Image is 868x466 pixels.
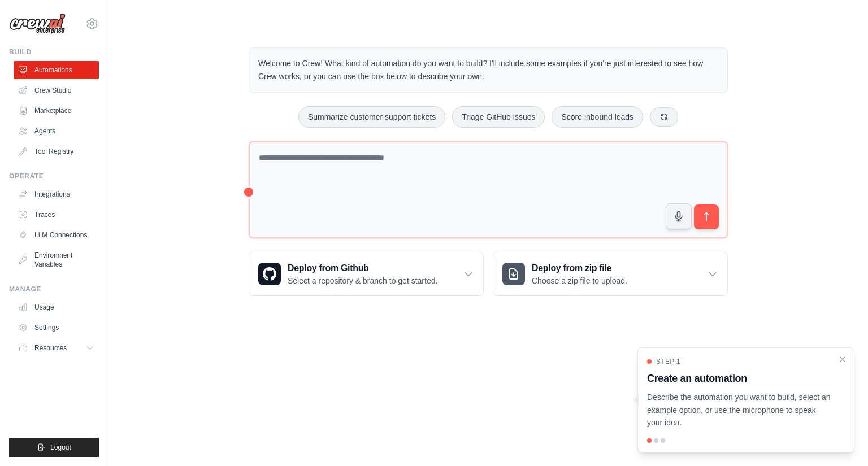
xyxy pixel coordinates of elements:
[288,262,437,275] h3: Deploy from Github
[552,106,643,128] button: Score inbound leads
[656,357,680,366] span: Step 1
[288,275,437,286] p: Select a repository & branch to get started.
[34,343,67,352] span: Resources
[9,47,99,56] div: Build
[9,285,99,294] div: Manage
[9,13,66,34] img: Logo
[14,102,99,120] a: Marketplace
[14,61,99,79] a: Automations
[532,275,627,286] p: Choose a zip file to upload.
[14,185,99,203] a: Integrations
[9,172,99,181] div: Operate
[14,339,99,357] button: Resources
[452,106,545,128] button: Triage GitHub issues
[9,438,99,457] button: Logout
[14,298,99,316] a: Usage
[838,355,847,364] button: Close walkthrough
[14,81,99,99] a: Crew Studio
[14,226,99,244] a: LLM Connections
[14,122,99,140] a: Agents
[647,371,831,386] h3: Create an automation
[14,142,99,160] a: Tool Registry
[647,391,831,429] p: Describe the automation you want to build, select an example option, or use the microphone to spe...
[14,319,99,337] a: Settings
[14,246,99,273] a: Environment Variables
[50,443,71,452] span: Logout
[14,206,99,224] a: Traces
[532,262,627,275] h3: Deploy from zip file
[258,57,718,83] p: Welcome to Crew! What kind of automation do you want to build? I'll include some examples if you'...
[298,106,445,128] button: Summarize customer support tickets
